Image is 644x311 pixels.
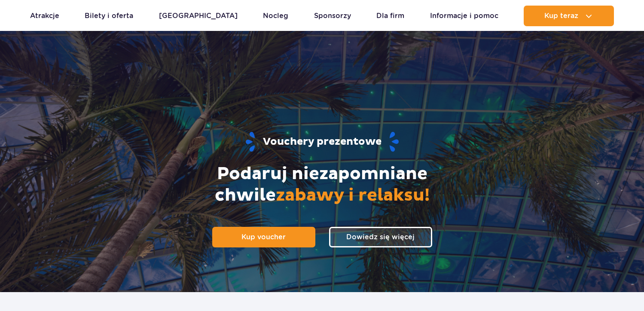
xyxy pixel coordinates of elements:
[524,6,614,26] button: Kup teraz
[30,6,59,26] a: Atrakcje
[346,233,415,241] span: Dowiedz się więcej
[212,227,315,247] a: Kup voucher
[329,227,432,247] a: Dowiedz się więcej
[263,6,288,26] a: Nocleg
[85,6,133,26] a: Bilety i oferta
[46,131,598,153] h1: Vouchery prezentowe
[430,6,498,26] a: Informacje i pomoc
[172,163,473,206] h2: Podaruj niezapomniane chwile
[544,12,578,20] span: Kup teraz
[241,233,286,241] span: Kup voucher
[314,6,351,26] a: Sponsorzy
[376,6,404,26] a: Dla firm
[276,185,430,206] span: zabawy i relaksu!
[159,6,238,26] a: [GEOGRAPHIC_DATA]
